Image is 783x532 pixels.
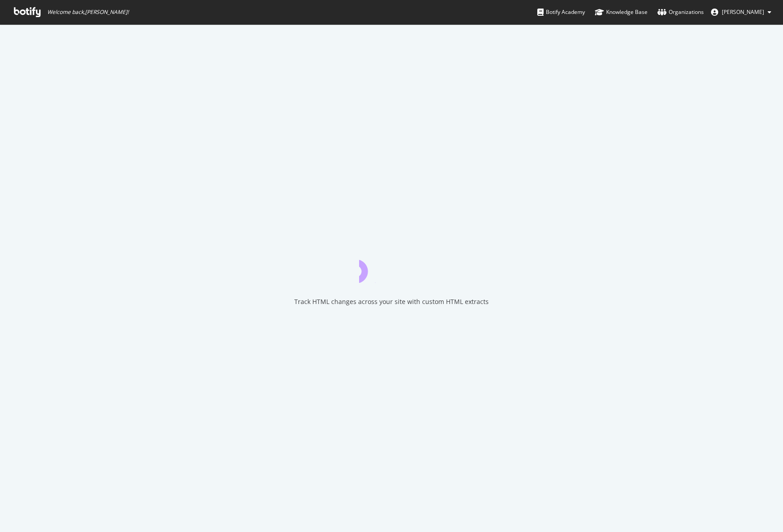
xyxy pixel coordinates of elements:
div: Track HTML changes across your site with custom HTML extracts [294,297,489,306]
div: Organizations [657,8,704,17]
div: Botify Academy [537,8,585,17]
button: [PERSON_NAME] [704,5,778,19]
div: animation [359,250,424,283]
div: Knowledge Base [595,8,648,17]
span: Ryan Sammy [722,8,764,16]
span: Welcome back, [PERSON_NAME] ! [47,9,129,16]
